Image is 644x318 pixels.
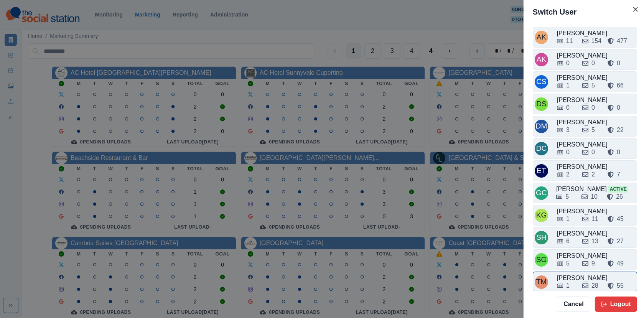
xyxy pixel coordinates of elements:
[591,259,595,268] div: 9
[557,274,635,283] div: [PERSON_NAME]
[617,148,620,157] div: 0
[617,36,627,46] div: 477
[536,139,547,158] div: David Colangelo
[617,259,624,268] div: 49
[591,81,595,90] div: 5
[536,28,546,46] div: Alex Kalogeropoulos
[591,281,598,290] div: 28
[616,192,623,201] div: 26
[591,36,601,46] div: 154
[566,81,570,90] div: 1
[595,297,637,312] button: Logout
[591,59,595,68] div: 0
[557,118,635,127] div: [PERSON_NAME]
[536,206,547,224] div: Katrina Gallardo
[565,192,569,201] div: 5
[557,229,635,238] div: [PERSON_NAME]
[566,148,570,157] div: 0
[617,214,624,224] div: 45
[608,186,628,193] span: Active
[617,103,620,112] div: 0
[557,297,590,312] button: Cancel
[556,185,635,194] div: [PERSON_NAME]
[591,237,598,246] div: 13
[617,125,624,135] div: 22
[557,73,635,82] div: [PERSON_NAME]
[591,103,595,112] div: 0
[536,50,546,69] div: Alicia Kalogeropoulos
[617,59,620,68] div: 0
[536,184,547,202] div: Gizelle Carlos
[536,95,547,113] div: Dakota Saunders
[566,259,570,268] div: 5
[591,148,595,157] div: 0
[536,72,547,91] div: Crizalyn Servida
[566,214,570,224] div: 1
[566,125,570,135] div: 3
[557,162,635,171] div: [PERSON_NAME]
[557,51,635,60] div: [PERSON_NAME]
[536,273,547,291] div: Tony Manalo
[629,3,642,15] button: Close
[617,81,624,90] div: 66
[557,251,635,260] div: [PERSON_NAME]
[557,140,635,149] div: [PERSON_NAME]
[566,281,570,290] div: 1
[617,237,624,246] div: 27
[557,96,635,105] div: [PERSON_NAME]
[566,103,570,112] div: 0
[535,117,547,135] div: Darwin Manalo
[566,237,570,246] div: 6
[536,228,547,247] div: Sara Haas
[566,170,570,179] div: 2
[557,207,635,216] div: [PERSON_NAME]
[591,170,595,179] div: 2
[617,281,624,290] div: 55
[536,250,547,269] div: Sarah Gleason
[557,29,635,38] div: [PERSON_NAME]
[566,59,570,68] div: 0
[566,36,573,46] div: 11
[591,192,598,201] div: 10
[591,125,595,135] div: 5
[537,161,546,180] div: Emily Tanedo
[617,170,620,179] div: 7
[591,214,598,224] div: 11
